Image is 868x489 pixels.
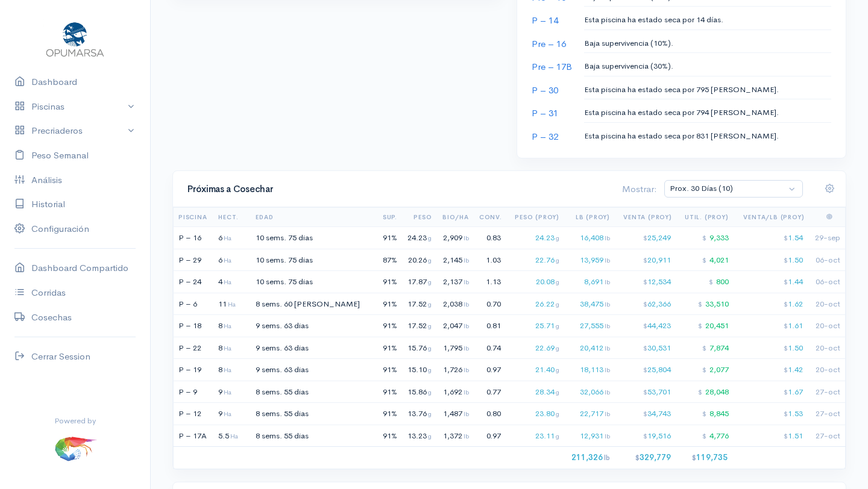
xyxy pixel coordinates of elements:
[380,254,398,266] div: 87%
[556,256,559,264] span: g
[617,386,672,398] div: 53,701
[584,37,831,49] p: Baja supervivencia (10%).
[735,232,805,244] div: 1.54
[709,343,729,353] span: 7,874
[428,234,432,242] span: g
[54,426,97,470] img: ...
[438,298,469,310] div: 2,038
[815,232,840,243] span: 29-sep
[509,276,559,288] div: 20.08
[605,366,610,374] span: lb
[284,387,309,397] span: 55 dias
[735,430,805,442] div: 1.51
[224,278,231,286] span: Ha
[256,276,286,287] span: 10 sems.
[380,386,398,398] div: 91%
[256,255,286,265] span: 10 sems.
[702,366,706,374] span: $
[224,344,231,352] span: Ha
[256,431,282,441] span: 8 sems.
[584,107,831,119] p: Esta piscina ha estado seca por 794 [PERSON_NAME].
[816,299,840,309] span: 20-oct
[605,410,610,418] span: lb
[566,232,610,244] div: 16,408
[230,432,238,440] span: Ha
[380,342,398,354] div: 91%
[174,337,217,359] td: P – 22
[515,213,559,221] span: Peso (Proy)
[187,184,608,195] h4: Próximas a Cosechar
[566,408,610,420] div: 22,717
[605,300,610,308] span: lb
[617,364,672,376] div: 25,804
[509,342,559,354] div: 22.69
[218,320,241,332] div: 8
[691,452,729,463] span: 119,735
[288,232,313,243] span: 75 dias
[566,342,610,354] div: 20,412
[566,276,610,288] div: 8,691
[716,276,729,287] span: 800
[615,182,657,196] div: Mostrar:
[735,386,805,398] div: 1.67
[617,430,672,442] div: 19,516
[509,430,559,442] div: 23.11
[604,453,610,462] span: lb
[532,38,566,49] a: Pre – 16
[428,410,432,418] span: g
[228,300,236,308] span: Ha
[224,366,231,374] span: Ha
[464,278,469,286] span: lb
[509,364,559,376] div: 21.40
[288,255,313,265] span: 75 dias
[476,320,502,332] div: 0.81
[605,234,610,242] span: lb
[702,234,706,242] span: $
[735,320,805,332] div: 1.61
[404,320,432,332] div: 17.52
[256,299,282,309] span: 8 sems.
[404,232,432,244] div: 24.23
[784,256,788,264] span: $
[218,364,241,376] div: 8
[442,213,469,221] span: Bio/Ha
[380,232,398,244] div: 91%
[566,298,610,310] div: 38,475
[702,432,706,440] span: $
[784,432,788,440] span: $
[643,278,647,286] span: $
[709,431,729,441] span: 4,776
[816,364,840,375] span: 20-oct
[532,131,558,142] a: P – 32
[584,130,831,142] p: Esta piscina ha estado seca por 831 [PERSON_NAME].
[509,232,559,244] div: 24.23
[584,14,831,26] p: Esta piscina ha estado seca por 14 días.
[383,213,397,221] span: Sup.
[816,431,840,441] span: 27-oct
[404,386,432,398] div: 15.86
[692,453,696,462] span: $
[218,213,238,221] span: Hect.
[643,322,647,330] span: $
[464,256,469,264] span: lb
[643,234,647,242] span: $
[174,227,217,249] td: P – 16
[532,84,558,96] a: P – 30
[532,14,558,26] a: P – 14
[735,298,805,310] div: 1.62
[380,320,398,332] div: 91%
[438,408,469,420] div: 1,487
[698,388,702,396] span: $
[284,343,309,353] span: 63 dias
[735,408,805,420] div: 1.53
[556,322,559,330] span: g
[438,276,469,288] div: 2,137
[438,342,469,354] div: 1,795
[617,254,672,266] div: 20,911
[643,432,647,440] span: $
[218,276,241,288] div: 4
[174,293,217,315] td: P – 6
[698,300,702,308] span: $
[218,342,241,354] div: 8
[464,344,469,352] span: lb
